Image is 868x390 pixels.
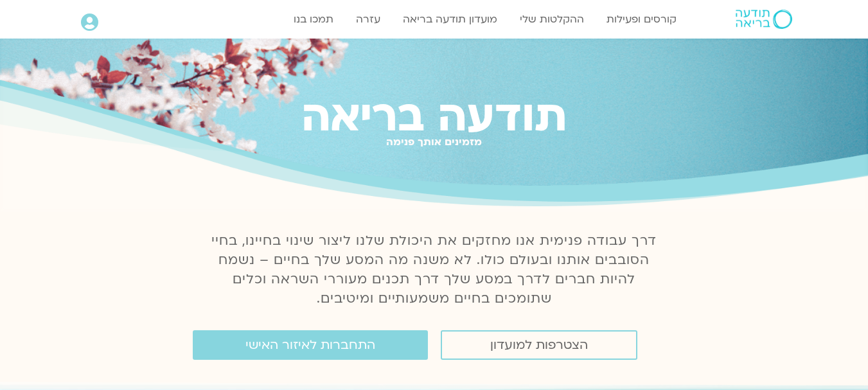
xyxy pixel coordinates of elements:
[287,7,340,31] a: תמכו בנו
[350,7,387,31] a: עזרה
[441,330,637,360] a: הצטרפות למועדון
[193,330,428,360] a: התחברות לאיזור האישי
[600,7,683,31] a: קורסים ופעילות
[245,338,375,352] span: התחברות לאיזור האישי
[736,10,792,29] img: תודעה בריאה
[513,7,590,31] a: ההקלטות שלי
[490,338,588,352] span: הצטרפות למועדון
[396,7,504,31] a: מועדון תודעה בריאה
[204,231,664,308] p: דרך עבודה פנימית אנו מחזקים את היכולת שלנו ליצור שינוי בחיינו, בחיי הסובבים אותנו ובעולם כולו. לא...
